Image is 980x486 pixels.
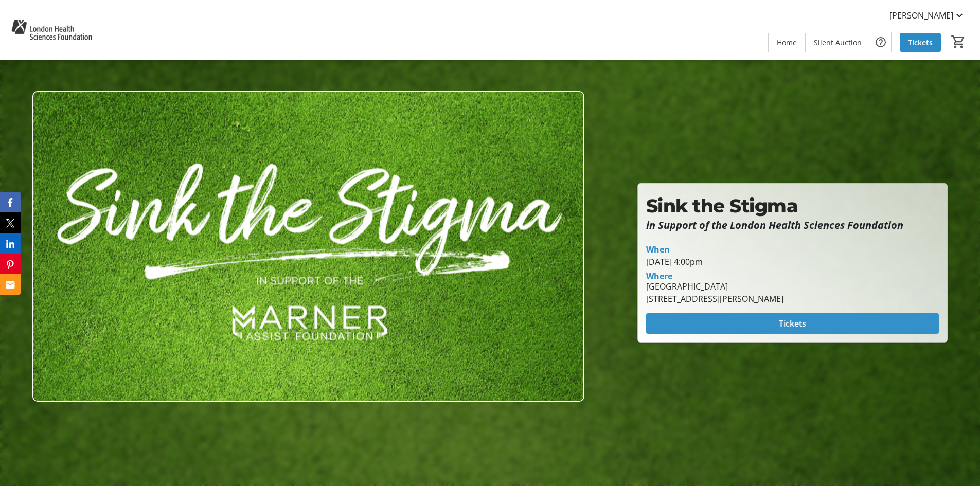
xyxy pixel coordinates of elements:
div: [STREET_ADDRESS][PERSON_NAME] [646,293,783,305]
span: Home [777,37,797,48]
img: London Health Sciences Foundation's Logo [6,4,97,56]
button: Cart [949,32,968,51]
button: [PERSON_NAME] [881,7,974,24]
button: Help [870,32,891,52]
a: Silent Auction [806,33,870,52]
span: Tickets [908,37,933,48]
span: [PERSON_NAME] [889,9,953,22]
img: Campaign CTA Media Photo [32,91,584,402]
span: Silent Auction [814,37,862,48]
div: Where [646,272,672,280]
span: Tickets [779,317,806,330]
em: in Support of the London Health Sciences Foundation [646,218,903,232]
div: [DATE] 4:00pm [646,256,939,268]
a: Home [769,33,805,52]
button: Tickets [646,313,939,334]
div: [GEOGRAPHIC_DATA] [646,280,783,293]
a: Tickets [900,33,941,52]
strong: Sink the Stigma [646,194,798,217]
div: When [646,243,670,256]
